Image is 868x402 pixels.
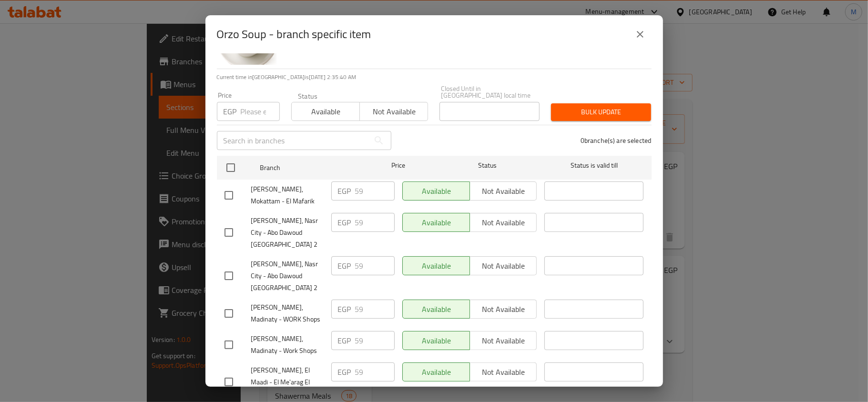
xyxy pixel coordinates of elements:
p: EGP [338,260,351,271]
input: Please enter price [355,362,395,382]
span: Status [438,160,537,171]
h2: Orzo Soup - branch specific item [217,27,371,42]
input: Please enter price [355,181,395,201]
p: 0 branche(s) are selected [581,136,652,145]
span: Price [367,160,430,171]
input: Search in branches [217,131,369,150]
button: close [629,23,652,46]
span: Bulk update [559,106,643,118]
p: EGP [224,106,237,117]
span: Status is valid till [544,160,643,171]
span: [PERSON_NAME], Madinaty - WORK Shops [251,301,324,325]
input: Please enter price [355,256,395,275]
span: [PERSON_NAME], Nasr City - Abo Dawoud [GEOGRAPHIC_DATA] 2 [251,215,324,251]
span: Not available [364,105,424,119]
span: Available [296,105,356,119]
span: [PERSON_NAME], Nasr City - Abo Dawoud [GEOGRAPHIC_DATA] 2 [251,258,324,294]
input: Please enter price [355,300,395,319]
p: EGP [338,185,351,197]
p: EGP [338,303,351,315]
span: [PERSON_NAME], El Maadi - El Me'arag El Soufly [251,364,324,400]
input: Please enter price [241,102,280,121]
span: Branch [260,162,359,174]
button: Bulk update [551,103,651,121]
input: Please enter price [355,331,395,350]
p: EGP [338,217,351,228]
p: EGP [338,335,351,346]
p: EGP [338,366,351,378]
button: Not available [359,102,428,121]
span: [PERSON_NAME], Mokattam - El Mafarik [251,183,324,207]
span: [PERSON_NAME], Madinaty - Work Shops [251,333,324,357]
button: Available [291,102,360,121]
p: Current time in [GEOGRAPHIC_DATA] is [DATE] 2:35:40 AM [217,73,652,81]
input: Please enter price [355,213,395,232]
